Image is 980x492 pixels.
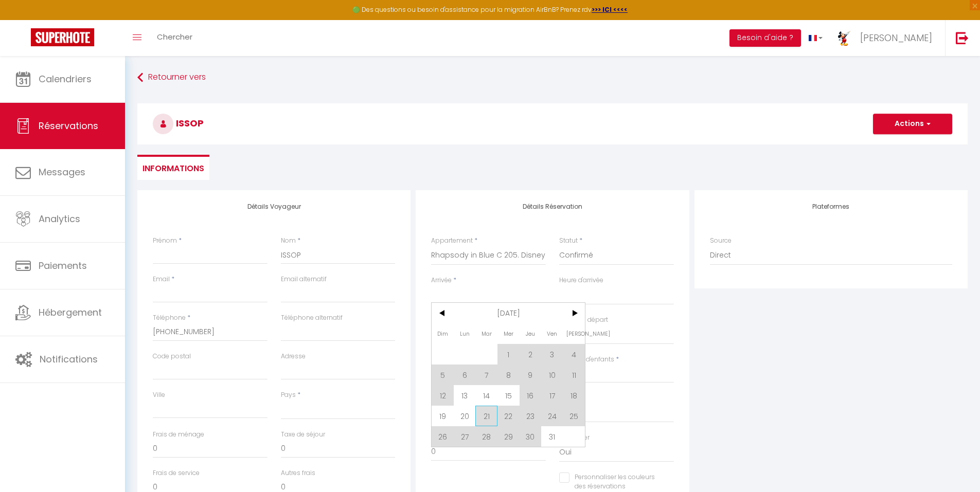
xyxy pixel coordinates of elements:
[729,29,801,47] button: Besoin d'aide ?
[520,385,542,406] span: 16
[475,406,497,426] span: 21
[475,385,497,406] span: 14
[520,365,542,385] span: 9
[559,236,578,246] label: Statut
[563,406,585,426] span: 25
[432,385,454,406] span: 12
[592,5,628,14] a: >>> ICI <<<<
[710,236,732,246] label: Source
[559,355,614,365] label: Nombre d'enfants
[541,344,563,365] span: 3
[497,426,520,447] span: 29
[454,365,476,385] span: 6
[432,303,454,323] span: <
[541,406,563,426] span: 24
[563,385,585,406] span: 18
[149,20,200,56] a: Chercher
[454,426,476,447] span: 27
[157,31,192,42] span: Chercher
[454,385,476,406] span: 13
[497,323,520,344] span: Mer
[431,236,473,246] label: Appartement
[475,323,497,344] span: Mar
[281,313,343,323] label: Téléphone alternatif
[281,390,296,400] label: Pays
[281,468,315,478] label: Autres frais
[520,406,542,426] span: 23
[541,323,563,344] span: Ven
[454,406,476,426] span: 20
[563,303,585,323] span: >
[137,155,209,180] li: Informations
[475,426,497,447] span: 28
[830,20,945,56] a: ... [PERSON_NAME]
[137,68,968,87] a: Retourner vers
[39,166,85,178] span: Messages
[153,236,177,246] label: Prénom
[431,203,673,210] h4: Détails Réservation
[153,430,204,440] label: Frais de ménage
[454,303,563,323] span: [DATE]
[281,275,327,284] label: Email alternatif
[541,385,563,406] span: 17
[497,385,520,406] span: 15
[153,275,170,284] label: Email
[563,344,585,365] span: 4
[956,31,969,44] img: logout
[497,344,520,365] span: 1
[153,352,191,361] label: Code postal
[39,306,102,319] span: Hébergement
[153,313,186,323] label: Téléphone
[432,323,454,344] span: Dim
[520,323,542,344] span: Jeu
[432,406,454,426] span: 19
[497,365,520,385] span: 8
[40,353,98,366] span: Notifications
[838,29,853,47] img: ...
[39,119,98,132] span: Réservations
[873,114,952,134] button: Actions
[153,468,200,478] label: Frais de service
[520,344,542,365] span: 2
[454,323,476,344] span: Lun
[281,430,325,440] label: Taxe de séjour
[559,276,603,285] label: Heure d'arrivée
[475,365,497,385] span: 7
[497,406,520,426] span: 22
[153,117,204,130] span: ISSOP
[563,323,585,344] span: [PERSON_NAME]
[39,259,87,272] span: Paiements
[281,236,296,246] label: Nom
[860,31,932,44] span: [PERSON_NAME]
[431,276,452,285] label: Arrivée
[281,352,306,361] label: Adresse
[153,203,395,210] h4: Détails Voyageur
[432,426,454,447] span: 26
[153,390,165,400] label: Ville
[563,365,585,385] span: 11
[432,365,454,385] span: 5
[710,203,952,210] h4: Plateformes
[541,365,563,385] span: 10
[39,212,80,225] span: Analytics
[31,28,94,46] img: Super Booking
[520,426,542,447] span: 30
[541,426,563,447] span: 31
[39,72,92,85] span: Calendriers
